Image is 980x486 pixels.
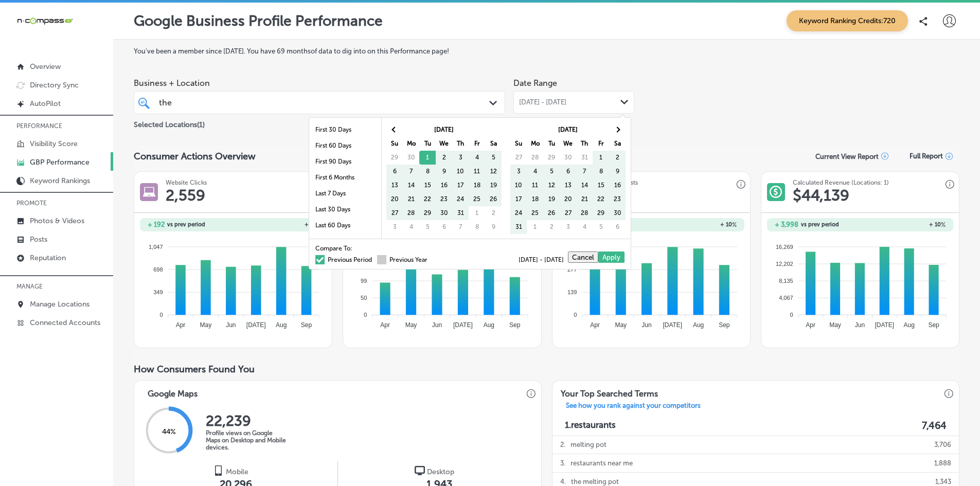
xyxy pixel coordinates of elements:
label: Previous Period [315,257,372,263]
td: 29 [543,151,560,165]
td: 3 [452,151,469,165]
img: logo [415,465,425,476]
td: 29 [593,206,609,220]
td: 25 [469,192,485,206]
tspan: May [200,321,212,329]
td: 6 [386,165,403,178]
th: We [560,137,576,151]
td: 27 [560,206,576,220]
tspan: Aug [276,321,287,329]
p: Google Business Profile Performance [134,12,383,29]
tspan: Sep [928,321,939,329]
span: Full Report [910,152,943,160]
td: 24 [452,192,469,206]
tspan: 349 [153,289,163,295]
tspan: May [405,321,417,329]
td: 29 [386,151,403,165]
td: 10 [452,165,469,178]
p: AutoPilot [30,99,61,108]
tspan: 12,202 [776,261,793,267]
button: Apply [598,251,625,263]
td: 12 [485,165,502,178]
p: Current View Report [815,153,879,160]
td: 5 [543,165,560,178]
td: 6 [436,220,452,234]
td: 19 [543,192,560,206]
tspan: Jun [855,321,865,329]
tspan: 277 [567,266,577,273]
td: 6 [609,220,626,234]
td: 28 [527,151,543,165]
button: Cancel [568,251,598,263]
span: Desktop [427,467,454,476]
tspan: Apr [381,321,390,329]
span: vs prev period [167,222,205,227]
td: 19 [485,178,502,192]
a: See how you rank against your competitors [558,402,709,412]
td: 23 [436,192,452,206]
tspan: 8,135 [779,278,793,284]
tspan: Apr [806,321,815,329]
td: 2 [436,151,452,165]
td: 8 [469,220,485,234]
h3: Your Top Searched Terms [553,381,666,402]
label: You've been a member since [DATE] . You have 69 months of data to dig into on this Performance page! [134,47,959,55]
h1: 2,559 [166,186,205,205]
td: 15 [593,178,609,192]
td: 22 [593,192,609,206]
p: restaurants near me [571,454,633,472]
span: vs prev period [801,222,839,227]
tspan: Apr [590,321,600,329]
p: GBP Performance [30,158,90,167]
tspan: 1,047 [149,243,163,249]
td: 1 [593,151,609,165]
p: Selected Locations ( 1 ) [134,116,205,129]
td: 1 [469,206,485,220]
td: 21 [576,192,593,206]
td: 30 [436,206,452,220]
td: 20 [386,192,403,206]
tspan: [DATE] [246,321,266,329]
td: 30 [560,151,576,165]
tspan: 50 [361,295,367,301]
th: Tu [419,137,436,151]
p: Manage Locations [30,300,90,309]
td: 8 [419,165,436,178]
li: First 6 Months [309,170,381,186]
span: Mobile [226,467,248,476]
td: 2 [543,220,560,234]
label: Previous Year [377,257,427,263]
td: 26 [543,206,560,220]
td: 16 [609,178,626,192]
li: Last 30 Days [309,202,381,218]
td: 1 [527,220,543,234]
th: Su [386,137,403,151]
tspan: Aug [903,321,914,329]
td: 30 [609,206,626,220]
li: Last 7 Days [309,186,381,202]
td: 28 [403,206,419,220]
tspan: [DATE] [663,321,682,329]
tspan: Jun [642,321,651,329]
h2: + 3,998 [775,221,798,228]
th: Th [576,137,593,151]
td: 11 [469,165,485,178]
td: 31 [510,220,527,234]
p: 3 . [560,454,565,472]
p: Directory Sync [30,81,79,89]
tspan: [DATE] [453,321,473,329]
td: 13 [386,178,403,192]
span: How Consumers Found You [134,364,255,375]
td: 2 [609,151,626,165]
span: Compare To: [315,245,352,251]
span: 44 % [162,427,176,436]
td: 1 [419,151,436,165]
td: 9 [609,165,626,178]
td: 17 [452,178,469,192]
td: 4 [576,220,593,234]
p: Photos & Videos [30,217,84,225]
span: Business + Location [134,78,505,88]
th: Fr [469,137,485,151]
th: Sa [485,137,502,151]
